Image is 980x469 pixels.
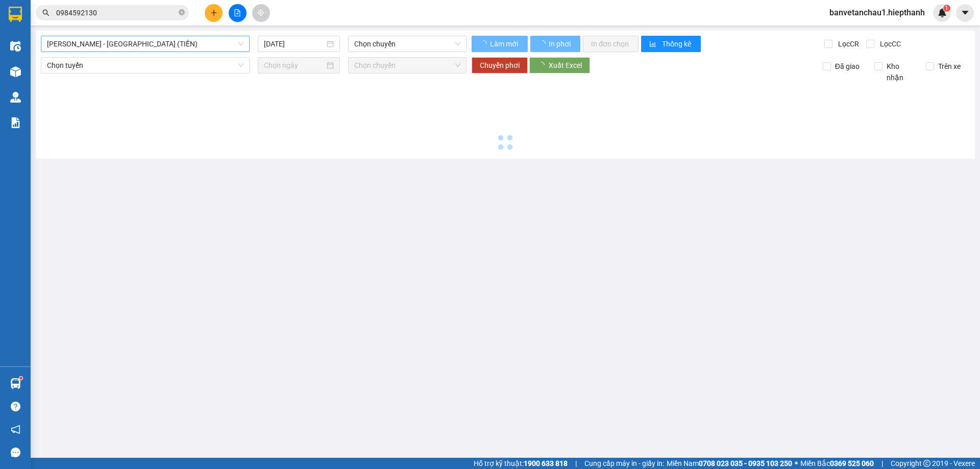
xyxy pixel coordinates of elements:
[549,38,572,50] span: In phơi
[945,5,948,12] span: 1
[583,36,639,52] button: In đơn chọn
[538,40,547,47] span: loading
[943,5,950,12] sup: 1
[649,40,658,48] span: bar-chart
[934,61,965,72] span: Trên xe
[11,425,20,434] span: notification
[10,41,21,52] img: warehouse-icon
[11,448,20,457] span: message
[354,58,460,73] span: Chọn chuyến
[575,458,577,469] span: |
[876,38,902,50] span: Lọc CC
[47,58,243,73] span: Chọn tuyến
[529,57,590,73] button: Xuất Excel
[830,459,874,467] strong: 0369 525 060
[834,38,861,50] span: Lọc CR
[472,36,528,52] button: Làm mới
[264,60,325,71] input: Chọn ngày
[9,7,22,22] img: logo-vxr
[474,458,568,469] span: Hỗ trợ kỹ thuật:
[938,8,947,17] img: icon-new-feature
[42,9,50,16] span: search
[923,460,930,467] span: copyright
[10,66,21,77] img: warehouse-icon
[472,57,528,73] button: Chuyển phơi
[584,458,664,469] span: Cung cấp máy in - giấy in:
[19,377,22,380] sup: 1
[252,4,270,22] button: aim
[179,9,185,15] span: close-circle
[961,8,970,17] span: caret-down
[821,6,933,19] span: banvetanchau1.hiepthanh
[234,9,241,16] span: file-add
[56,7,177,18] input: Tìm tên, số ĐT hoặc mã đơn
[800,458,874,469] span: Miền Bắc
[354,36,460,52] span: Chọn chuyến
[795,461,798,465] span: ⚪️
[210,9,217,16] span: plus
[179,8,185,18] span: close-circle
[530,36,580,52] button: In phơi
[831,61,864,72] span: Đã giao
[10,378,21,389] img: warehouse-icon
[956,4,974,22] button: caret-down
[881,458,883,469] span: |
[264,38,325,50] input: 12/08/2025
[229,4,247,22] button: file-add
[10,92,21,103] img: warehouse-icon
[10,117,21,128] img: solution-icon
[524,459,568,467] strong: 1900 633 818
[667,458,792,469] span: Miền Nam
[11,402,20,411] span: question-circle
[641,36,701,52] button: bar-chartThống kê
[699,459,792,467] strong: 0708 023 035 - 0935 103 250
[490,38,520,50] span: Làm mới
[257,9,264,16] span: aim
[205,4,223,22] button: plus
[883,61,918,83] span: Kho nhận
[480,40,488,47] span: loading
[47,36,243,52] span: Hồ Chí Minh - Tân Châu (TIỀN)
[662,38,693,50] span: Thống kê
